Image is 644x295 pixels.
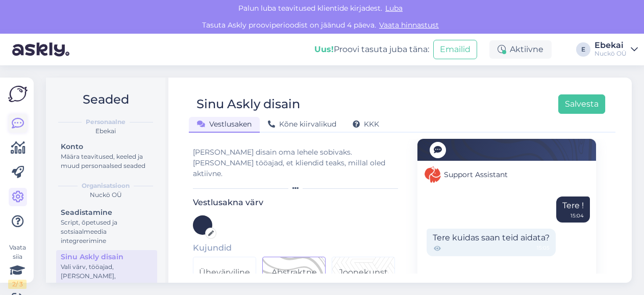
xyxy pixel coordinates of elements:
[489,40,552,59] div: Aktiivne
[576,42,590,57] div: E
[54,127,157,136] div: Ebekai
[54,190,157,200] div: Nuckö OÜ
[82,181,130,190] b: Organisatsioon
[595,41,638,58] a: EbekaiNuckö OÜ
[196,94,300,114] div: Sinu Askly disain
[571,212,584,219] div: 15:04
[199,266,250,279] div: Ühevärviline
[556,196,590,223] div: Tere !
[61,252,153,262] div: Sinu Askly disain
[8,86,28,102] img: Askly Logo
[56,140,157,172] a: KontoMäära teavitused, keeled ja muud personaalsed seaded
[193,147,402,179] div: [PERSON_NAME] disain oma lehele sobivaks. [PERSON_NAME] tööajad, et kliendid teaks, millal oled a...
[193,198,402,207] h3: Vestlusakna värv
[54,90,157,109] h2: Seaded
[537,244,550,253] span: 15:05
[86,117,126,127] b: Personaalne
[558,94,605,114] button: Salvesta
[268,119,336,129] span: Kõne kiirvalikud
[61,152,153,170] div: Määra teavitused, keeled ja muud personaalsed seaded
[56,206,157,247] a: SeadistamineScript, õpetused ja sotsiaalmeedia integreerimine
[314,43,429,56] div: Proovi tasuta juba täna:
[444,169,508,180] span: Support Assistant
[61,207,153,218] div: Seadistamine
[339,266,388,279] div: Joonekunst
[433,40,477,59] button: Emailid
[314,44,334,54] b: Uus!
[193,243,402,253] h5: Kujundid
[425,166,441,183] img: Support
[595,41,627,50] div: Ebekai
[427,229,556,256] div: Tere kuidas saan teid aidata?
[8,243,27,289] div: Vaata siia
[595,50,627,58] div: Nuckö OÜ
[271,266,317,279] div: Abstraktne
[61,218,153,245] div: Script, õpetused ja sotsiaalmeedia integreerimine
[353,119,379,129] span: KKK
[376,20,442,30] a: Vaata hinnastust
[61,141,153,152] div: Konto
[197,119,252,129] span: Vestlusaken
[8,280,27,289] div: 2 / 3
[382,4,406,13] span: Luba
